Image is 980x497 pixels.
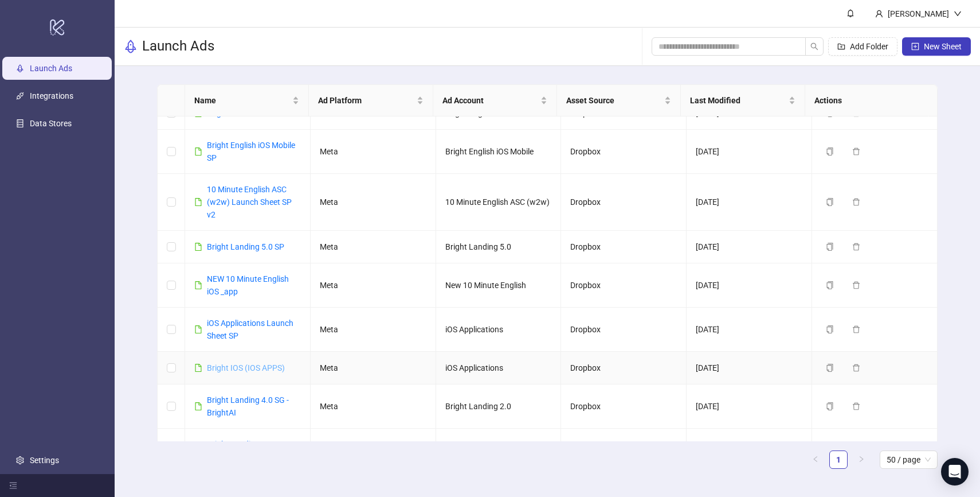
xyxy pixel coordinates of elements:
[826,402,834,410] span: copy
[690,94,786,107] span: Last Modified
[954,10,962,18] span: down
[207,242,284,251] a: Bright Landing 5.0 SP
[826,147,834,156] span: copy
[311,429,436,473] td: Meta
[887,451,931,468] span: 50 / page
[311,231,436,263] td: Meta
[806,451,825,469] button: left
[207,274,289,296] a: NEW 10 Minute English iOS _app
[687,231,812,263] td: [DATE]
[687,130,812,174] td: [DATE]
[194,402,202,410] span: file
[124,40,138,53] span: rocket
[852,364,860,372] span: delete
[561,130,687,174] td: Dropbox
[924,42,962,51] span: New Sheet
[687,385,812,429] td: [DATE]
[436,263,562,308] td: New 10 Minute English
[436,174,562,231] td: 10 Minute English ASC (w2w)
[852,325,860,333] span: delete
[436,231,562,263] td: Bright Landing 5.0
[311,308,436,352] td: Meta
[433,85,557,117] th: Ad Account
[194,94,290,107] span: Name
[207,185,292,219] a: 10 Minute English ASC (w2w) Launch Sheet SP v2
[826,281,834,289] span: copy
[826,243,834,251] span: copy
[561,352,687,385] td: Dropbox
[858,456,865,463] span: right
[826,198,834,206] span: copy
[852,198,860,206] span: delete
[826,325,834,333] span: copy
[436,429,562,473] td: Bright Landing 2.0
[829,451,848,469] li: 1
[687,174,812,231] td: [DATE]
[687,429,812,473] td: [DATE]
[311,352,436,385] td: Meta
[687,308,812,352] td: [DATE]
[311,174,436,231] td: Meta
[561,385,687,429] td: Dropbox
[846,9,854,17] span: bell
[30,64,72,73] a: Launch Ads
[207,141,295,162] a: Bright English iOS Mobile SP
[436,308,562,352] td: iOS Applications
[852,402,860,410] span: delete
[805,85,929,117] th: Actions
[875,10,883,18] span: user
[850,42,888,51] span: Add Folder
[828,37,897,56] button: Add Folder
[436,130,562,174] td: Bright English iOS Mobile
[30,91,73,100] a: Integrations
[911,42,919,51] span: plus-square
[852,281,860,289] span: delete
[318,94,414,107] span: Ad Platform
[311,263,436,308] td: Meta
[810,42,818,51] span: search
[30,456,59,465] a: Settings
[311,130,436,174] td: Meta
[311,385,436,429] td: Meta
[561,231,687,263] td: Dropbox
[852,451,871,469] li: Next Page
[687,352,812,385] td: [DATE]
[557,85,681,117] th: Asset Source
[883,7,954,20] div: [PERSON_NAME]
[812,456,819,463] span: left
[207,319,293,340] a: iOS Applications Launch Sheet SP
[852,243,860,251] span: delete
[826,364,834,372] span: copy
[207,440,273,461] a: Bright Landing 2.0 Launch Sheet SP
[852,451,871,469] button: right
[561,308,687,352] td: Dropbox
[561,429,687,473] td: Dropbox
[566,94,662,107] span: Asset Source
[561,263,687,308] td: Dropbox
[436,352,562,385] td: iOS Applications
[194,147,202,156] span: file
[941,458,969,486] div: Open Intercom Messenger
[9,482,17,490] span: menu-fold
[194,364,202,372] span: file
[194,243,202,251] span: file
[207,395,289,417] a: Bright Landing 4.0 SG - BrightAI
[309,85,433,117] th: Ad Platform
[142,37,214,56] h3: Launch Ads
[902,37,971,56] button: New Sheet
[852,147,860,156] span: delete
[30,119,72,128] a: Data Stores
[561,174,687,231] td: Dropbox
[207,363,285,372] a: Bright IOS (IOS APPS)
[806,451,825,469] li: Previous Page
[194,325,202,333] span: file
[681,85,805,117] th: Last Modified
[185,85,309,117] th: Name
[436,385,562,429] td: Bright Landing 2.0
[687,263,812,308] td: [DATE]
[830,451,847,468] a: 1
[194,281,202,289] span: file
[194,198,202,206] span: file
[880,451,938,469] div: Page Size
[442,94,538,107] span: Ad Account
